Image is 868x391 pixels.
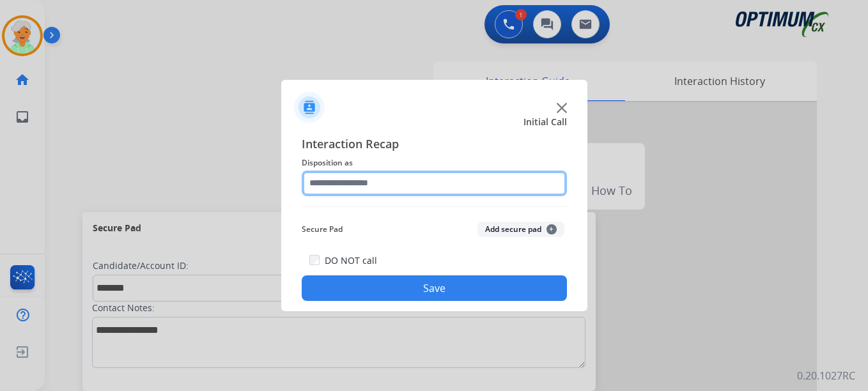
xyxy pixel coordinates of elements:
img: contactIcon [294,92,325,123]
p: 0.20.1027RC [797,368,855,383]
span: Disposition as [302,155,567,171]
button: Save [302,275,567,301]
span: Secure Pad [302,222,343,237]
button: Add secure pad+ [477,222,564,237]
img: contact-recap-line.svg [302,206,567,207]
span: Initial Call [523,116,567,128]
label: DO NOT call [325,254,377,267]
span: + [546,224,557,234]
span: Interaction Recap [302,135,567,155]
